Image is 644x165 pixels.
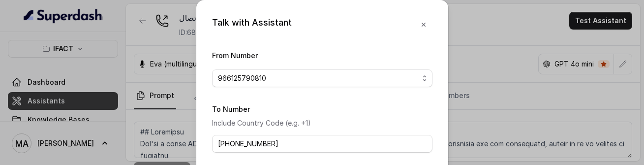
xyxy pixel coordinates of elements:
[212,16,292,33] div: Talk with Assistant
[218,72,419,84] span: 966125790810
[212,51,258,60] label: From Number
[212,117,432,129] p: Include Country Code (e.g. +1)
[212,105,250,113] label: To Number
[212,135,432,153] input: +1123456789
[212,69,432,87] button: 966125790810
